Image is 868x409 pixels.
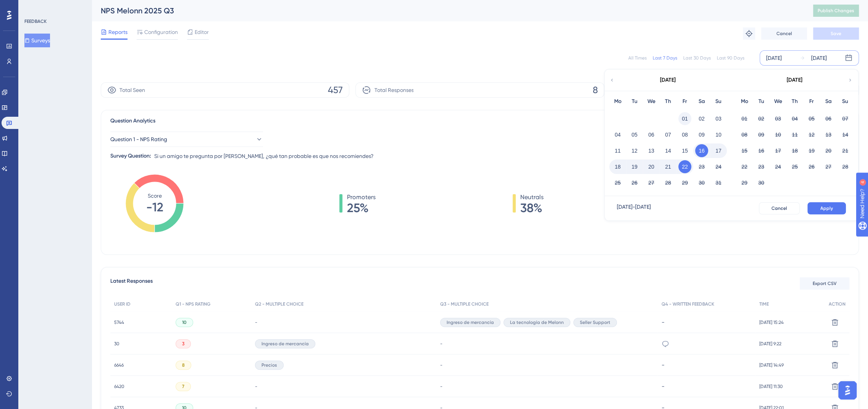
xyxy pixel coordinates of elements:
[440,362,442,368] span: -
[593,84,598,96] span: 8
[661,383,752,390] div: -
[678,128,691,141] button: 08
[761,27,807,40] button: Cancel
[822,144,835,157] button: 20
[771,128,784,141] button: 10
[813,280,837,287] span: Export CSV
[18,2,48,11] span: Need Help?
[108,27,127,37] span: Reports
[146,200,163,214] tspan: -12
[820,97,837,106] div: Sa
[347,202,376,214] span: 25%
[811,53,827,63] div: [DATE]
[645,176,658,189] button: 27
[447,319,494,325] span: Ingreso de mercancía
[661,361,752,369] div: -
[839,144,852,157] button: 21
[628,128,641,141] button: 05
[653,55,677,61] div: Last 7 Days
[695,128,708,141] button: 09
[712,112,725,125] button: 03
[643,97,660,106] div: We
[110,135,167,144] span: Question 1 - NPS Rating
[678,160,691,173] button: 22
[660,76,676,85] div: [DATE]
[738,176,751,189] button: 29
[766,53,782,63] div: [DATE]
[803,97,820,106] div: Fr
[611,144,624,157] button: 11
[710,97,727,106] div: Su
[738,144,751,157] button: 15
[712,144,725,157] button: 17
[807,202,846,214] button: Apply
[676,97,693,106] div: Fr
[759,319,784,325] span: [DATE] 15:24
[683,55,711,61] div: Last 30 Days
[770,97,786,106] div: We
[771,160,784,173] button: 24
[144,27,178,37] span: Configuration
[510,319,564,325] span: La tecnología de Melonn
[261,362,277,368] span: Precios
[753,97,770,106] div: Tu
[645,160,658,173] button: 20
[712,128,725,141] button: 10
[374,85,413,95] span: Total Responses
[759,383,783,390] span: [DATE] 11:30
[800,277,849,290] button: Export CSV
[788,144,801,157] button: 18
[261,341,309,347] span: Ingreso de mercancía
[661,160,674,173] button: 21
[818,8,854,14] span: Publish Changes
[839,160,852,173] button: 28
[738,128,751,141] button: 08
[660,97,676,106] div: Th
[617,202,651,214] div: [DATE] - [DATE]
[822,160,835,173] button: 27
[176,301,210,307] span: Q1 - NPS RATING
[759,362,784,368] span: [DATE] 14:49
[813,27,859,40] button: Save
[609,97,626,106] div: Mo
[695,112,708,125] button: 02
[755,128,768,141] button: 09
[661,319,752,326] div: -
[678,112,691,125] button: 01
[776,31,792,37] span: Cancel
[695,144,708,157] button: 16
[626,97,643,106] div: Tu
[110,277,153,290] span: Latest Responses
[520,202,544,214] span: 38%
[611,176,624,189] button: 25
[755,176,768,189] button: 30
[738,112,751,125] button: 01
[712,160,725,173] button: 24
[661,176,674,189] button: 28
[114,383,124,390] span: 6420
[839,128,852,141] button: 14
[24,34,50,47] button: Surveys
[645,144,658,157] button: 13
[813,5,859,17] button: Publish Changes
[788,112,801,125] button: 04
[755,112,768,125] button: 02
[195,27,209,37] span: Editor
[695,160,708,173] button: 23
[771,205,787,211] span: Cancel
[678,144,691,157] button: 15
[661,301,714,307] span: Q4 - WRITTEN FEEDBACK
[805,160,818,173] button: 26
[661,128,674,141] button: 07
[771,112,784,125] button: 03
[788,128,801,141] button: 11
[693,97,710,106] div: Sa
[712,176,725,189] button: 31
[695,176,708,189] button: 30
[805,112,818,125] button: 05
[837,97,853,106] div: Su
[53,4,55,10] div: 4
[440,301,489,307] span: Q3 - MULTIPLE CHOICE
